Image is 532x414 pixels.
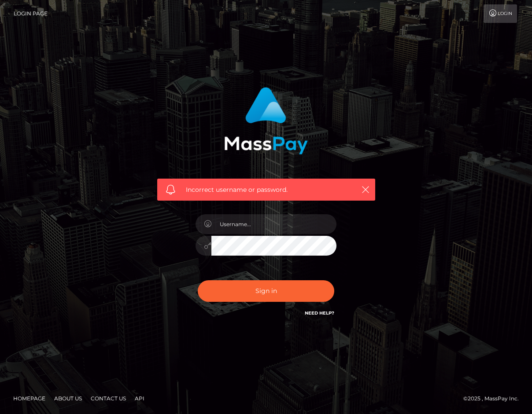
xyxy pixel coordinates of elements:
[211,214,336,234] input: Username...
[87,392,129,405] a: Contact Us
[224,87,308,154] img: MassPay Login
[305,310,334,316] a: Need Help?
[10,392,49,405] a: Homepage
[186,185,347,194] span: Incorrect username or password.
[463,394,525,403] div: © 2025 , MassPay Inc.
[484,4,517,23] a: Login
[131,392,148,405] a: API
[51,392,85,405] a: About Us
[14,4,48,23] a: Login Page
[198,280,334,302] button: Sign in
